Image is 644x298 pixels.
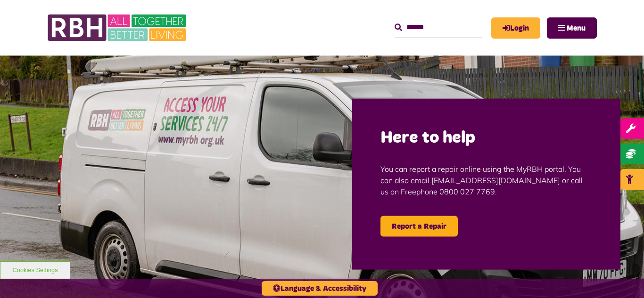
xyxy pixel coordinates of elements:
a: Report a Repair [380,216,458,236]
button: Language & Accessibility [262,281,378,296]
button: Navigation [547,17,597,39]
a: MyRBH [491,17,540,39]
img: RBH [47,9,189,46]
h2: Here to help [380,127,592,149]
span: Menu [567,24,586,32]
p: You can report a repair online using the MyRBH portal. You can also email [EMAIL_ADDRESS][DOMAIN_... [380,149,592,211]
